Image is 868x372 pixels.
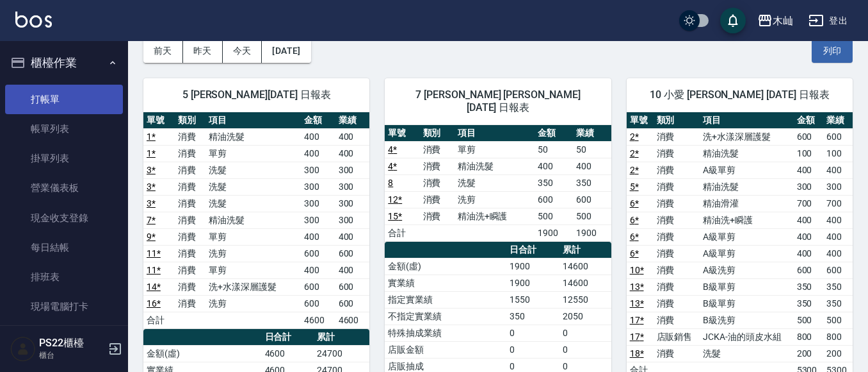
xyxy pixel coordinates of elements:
[654,295,700,312] td: 消費
[143,112,175,129] th: 單號
[205,195,301,212] td: 洗髮
[420,208,454,224] td: 消費
[143,39,183,63] button: 前天
[654,195,700,212] td: 消費
[262,345,314,362] td: 4600
[301,262,335,278] td: 400
[812,39,853,63] button: 列印
[559,258,611,275] td: 14600
[534,125,573,142] th: 金額
[314,329,369,346] th: 累計
[175,295,206,312] td: 消費
[700,245,793,262] td: A級單剪
[794,262,823,278] td: 600
[654,178,700,195] td: 消費
[700,262,793,278] td: A級洗剪
[175,262,206,278] td: 消費
[823,178,853,195] td: 300
[301,162,335,178] td: 300
[5,262,123,292] a: 排班表
[420,174,454,191] td: 消費
[175,162,206,178] td: 消費
[700,295,793,312] td: B級單剪
[159,89,354,101] span: 5 [PERSON_NAME][DATE] 日報表
[506,275,560,291] td: 1900
[385,125,611,242] table: a dense table
[454,191,534,208] td: 洗剪
[506,325,560,341] td: 0
[654,328,700,345] td: 店販銷售
[700,112,793,129] th: 項目
[700,212,793,228] td: 精油洗+瞬護
[385,275,506,291] td: 實業績
[654,345,700,362] td: 消費
[175,212,206,228] td: 消費
[823,112,853,129] th: 業績
[5,85,123,114] a: 打帳單
[5,46,123,80] button: 櫃檯作業
[205,262,301,278] td: 單剪
[794,345,823,362] td: 200
[301,145,335,162] td: 400
[5,144,123,173] a: 掛單列表
[642,89,837,101] span: 10 小愛 [PERSON_NAME] [DATE] 日報表
[794,162,823,178] td: 400
[794,128,823,145] td: 600
[301,278,335,295] td: 600
[262,329,314,346] th: 日合計
[335,262,370,278] td: 400
[559,275,611,291] td: 14600
[385,258,506,275] td: 金額(虛)
[335,178,370,195] td: 300
[175,128,206,145] td: 消費
[335,145,370,162] td: 400
[335,228,370,245] td: 400
[388,178,393,188] a: 8
[335,295,370,312] td: 600
[794,178,823,195] td: 300
[335,195,370,212] td: 300
[143,112,369,329] table: a dense table
[301,245,335,262] td: 600
[385,308,506,325] td: 不指定實業績
[559,308,611,325] td: 2050
[5,203,123,233] a: 現金收支登錄
[823,228,853,245] td: 400
[205,162,301,178] td: 洗髮
[794,328,823,345] td: 800
[700,195,793,212] td: 精油滑灌
[314,345,369,362] td: 24700
[335,245,370,262] td: 600
[700,312,793,328] td: B級洗剪
[823,212,853,228] td: 400
[205,228,301,245] td: 單剪
[454,174,534,191] td: 洗髮
[205,128,301,145] td: 精油洗髮
[573,174,611,191] td: 350
[301,228,335,245] td: 400
[385,224,419,241] td: 合計
[752,8,798,34] button: 木屾
[534,174,573,191] td: 350
[205,212,301,228] td: 精油洗髮
[301,112,335,129] th: 金額
[654,128,700,145] td: 消費
[143,312,175,328] td: 合計
[803,9,853,33] button: 登出
[506,258,560,275] td: 1900
[573,191,611,208] td: 600
[175,195,206,212] td: 消費
[700,228,793,245] td: A級單剪
[794,212,823,228] td: 400
[175,145,206,162] td: 消費
[175,245,206,262] td: 消費
[205,178,301,195] td: 洗髮
[420,158,454,174] td: 消費
[559,325,611,341] td: 0
[794,195,823,212] td: 700
[534,158,573,174] td: 400
[301,312,335,328] td: 4600
[5,233,123,262] a: 每日結帳
[794,312,823,328] td: 500
[534,208,573,224] td: 500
